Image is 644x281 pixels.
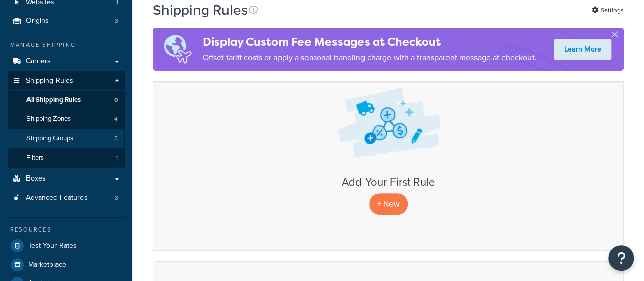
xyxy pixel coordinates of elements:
span: Origins [26,17,49,25]
button: Open Resource Center [608,245,634,271]
li: Shipping Groups [8,129,125,148]
span: Shipping Zones [26,115,71,123]
span: All Shipping Rules [26,96,81,105]
a: Advanced Features 3 [8,189,125,208]
span: Filters [26,154,44,162]
li: Shipping Rules [8,71,125,168]
span: 3 [114,134,118,143]
a: Shipping Rules [8,71,125,90]
a: Origins 3 [8,12,125,31]
span: 3 [115,17,118,25]
a: Settings [592,3,624,17]
a: Shipping Zones 4 [8,110,125,129]
span: Test Your Rates [28,242,77,250]
li: Shipping Zones [8,110,125,129]
h4: Display Custom Fee Messages at Checkout [203,34,537,50]
li: Advanced Features [8,189,125,208]
li: Filters [8,148,125,167]
a: Filters 1 [8,148,125,167]
span: Advanced Features [26,194,88,202]
a: Marketplace [8,256,125,274]
a: All Shipping Rules 0 [8,91,125,110]
li: All Shipping Rules [8,91,125,110]
p: + New [369,193,408,214]
span: Shipping Rules [26,76,73,85]
span: 4 [114,115,118,123]
span: Boxes [26,174,46,183]
span: Shipping Groups [26,134,73,143]
img: duties-banner-06bc72dcb5fe05cb3f9472aba00be2ae8eb53ab6f0d8bb03d382ba314ac3c341.png [153,28,203,71]
li: Origins [8,12,125,31]
div: Manage Shipping [8,41,125,49]
span: Carriers [26,57,51,66]
a: Boxes [8,169,125,188]
span: 1 [116,154,118,162]
h3: Add Your First Rule [163,176,613,188]
a: Shipping Groups 3 [8,129,125,148]
span: Marketplace [28,261,66,269]
span: 0 [114,96,118,105]
a: Carriers [8,52,125,71]
span: 3 [115,194,118,202]
a: Test Your Rates [8,237,125,255]
div: Resources [8,225,125,234]
p: Offset tariff costs or apply a seasonal handling charge with a transparent message at checkout. [203,50,537,65]
a: Learn More [554,39,611,60]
